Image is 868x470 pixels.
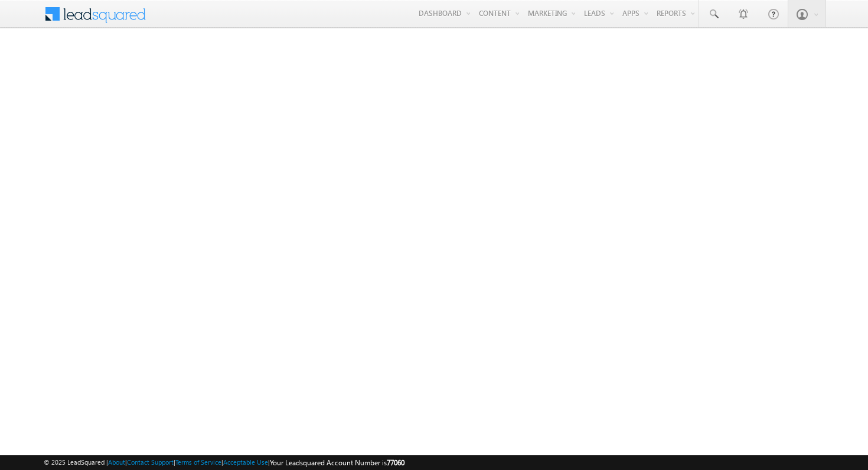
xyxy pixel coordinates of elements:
span: Your Leadsquared Account Number is [270,458,404,467]
span: © 2025 LeadSquared | | | | | [44,457,404,468]
a: Contact Support [127,458,174,466]
a: Terms of Service [175,458,221,466]
span: 77060 [387,458,404,467]
a: Acceptable Use [223,458,268,466]
a: About [108,458,125,466]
